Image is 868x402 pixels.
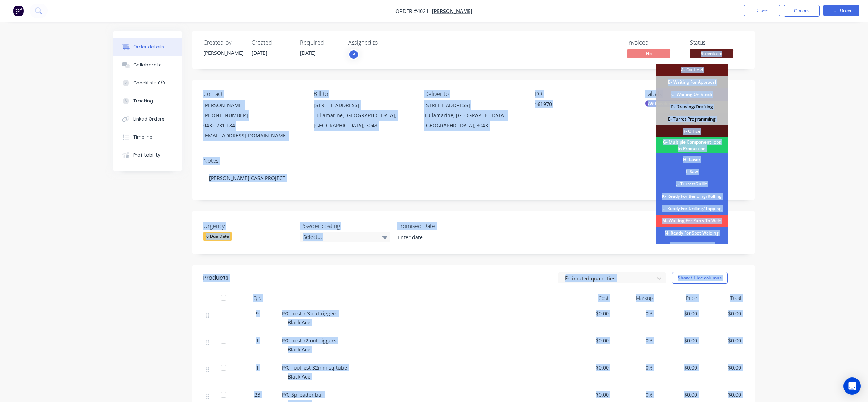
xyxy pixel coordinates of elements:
[703,310,741,317] span: $0.00
[203,121,302,131] div: 0432 231 184
[672,272,728,284] button: Show / Hide columns
[256,337,259,344] span: 1
[252,39,291,46] div: Created
[823,5,859,16] button: Edit Order
[570,310,609,317] span: $0.00
[256,310,259,317] span: 9
[424,100,523,110] div: [STREET_ADDRESS]
[314,91,412,97] div: Bill to
[133,80,165,86] div: Checklists 0/0
[645,100,689,107] div: A9-Powdercoating
[656,166,728,178] div: I- Saw
[690,49,733,58] span: Submitted
[113,92,182,110] button: Tracking
[424,91,523,97] div: Deliver to
[627,39,681,46] div: Invoiced
[300,39,340,46] div: Required
[113,110,182,128] button: Linked Orders
[656,190,728,202] div: K- Ready For Bending/Rolling
[656,153,728,166] div: H- Laser
[203,100,302,141] div: [PERSON_NAME][PHONE_NUMBER]0432 231 184[EMAIL_ADDRESS][DOMAIN_NAME]
[656,88,728,101] div: C- Waiting On Stock
[656,227,728,239] div: N- Ready For Spot Welding
[288,319,310,326] span: Black Ace
[113,38,182,56] button: Order details
[133,98,153,104] div: Tracking
[656,239,728,252] div: O- Ready For Welding
[656,125,728,137] div: F- Office
[656,101,728,113] div: D- Drawing/Drafting
[203,167,744,189] div: [PERSON_NAME] CASA PROJECT
[535,91,633,97] div: PO
[784,5,820,17] button: Options
[203,232,232,241] div: 6 Due Date
[424,100,523,131] div: [STREET_ADDRESS]Tullamarine, [GEOGRAPHIC_DATA], [GEOGRAPHIC_DATA], 3043
[203,274,229,282] div: Products
[113,56,182,74] button: Collaborate
[288,373,310,380] span: Black Ace
[314,110,412,131] div: Tullamarine, [GEOGRAPHIC_DATA], [GEOGRAPHIC_DATA], 3043
[615,310,653,317] span: 0%
[393,232,482,243] input: Enter date
[615,337,653,344] span: 0%
[397,222,487,230] label: Promised Date
[203,110,302,121] div: [PHONE_NUMBER]
[203,157,744,164] div: Notes
[432,8,473,14] a: [PERSON_NAME]
[252,49,267,56] span: [DATE]
[254,391,260,398] span: 23
[203,100,302,110] div: [PERSON_NAME]
[133,116,164,122] div: Linked Orders
[314,100,412,110] div: [STREET_ADDRESS]
[282,310,338,317] span: P/C post x 3 out riggers
[203,131,302,141] div: [EMAIL_ADDRESS][DOMAIN_NAME]
[645,91,744,97] div: Labels
[300,232,390,242] div: Select...
[348,39,420,46] div: Assigned to
[133,134,152,140] div: Timeline
[300,49,316,56] span: [DATE]
[690,39,744,46] div: Status
[203,49,243,57] div: [PERSON_NAME]
[203,39,243,46] div: Created by
[659,310,697,317] span: $0.00
[703,364,741,371] span: $0.00
[256,364,259,371] span: 1
[282,337,336,344] span: P/C post x2 out riggers
[570,391,609,398] span: $0.00
[133,44,164,50] div: Order details
[656,215,728,227] div: M- Waiting For Parts To Weld
[615,364,653,371] span: 0%
[348,49,359,60] button: P
[282,364,347,371] span: P/C Footrest 32mm sq tube
[133,62,162,68] div: Collaborate
[314,100,412,131] div: [STREET_ADDRESS]Tullamarine, [GEOGRAPHIC_DATA], [GEOGRAPHIC_DATA], 3043
[113,74,182,92] button: Checklists 0/0
[627,49,670,58] span: No
[535,100,625,110] div: 161970
[700,291,744,305] div: Total
[203,91,302,97] div: Contact
[659,364,697,371] span: $0.00
[690,49,733,60] button: Submitted
[288,346,310,353] span: Black Ace
[203,222,293,230] label: Urgency
[659,337,697,344] span: $0.00
[703,391,741,398] span: $0.00
[282,391,323,398] span: P/C Spreader bar
[659,391,697,398] span: $0.00
[570,364,609,371] span: $0.00
[703,337,741,344] span: $0.00
[615,391,653,398] span: 0%
[612,291,656,305] div: Markup
[13,5,24,16] img: Factory
[656,202,728,215] div: L- Ready For Drilling/Tapping
[236,291,279,305] div: Qty
[656,64,728,76] div: A- On Hold
[424,110,523,131] div: Tullamarine, [GEOGRAPHIC_DATA], [GEOGRAPHIC_DATA], 3043
[300,222,390,230] label: Powder coating
[570,337,609,344] span: $0.00
[113,146,182,164] button: Profitability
